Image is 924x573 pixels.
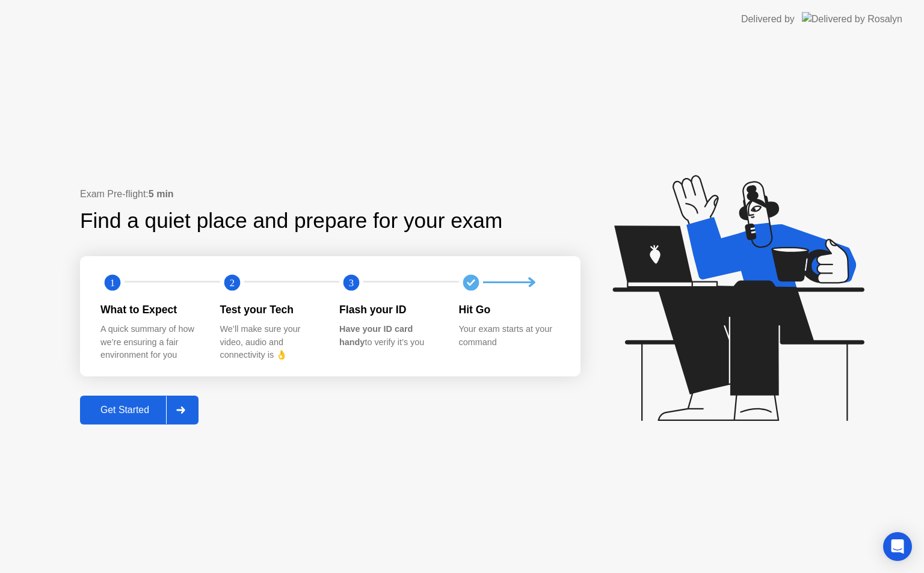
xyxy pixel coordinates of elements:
[741,12,795,26] div: Delivered by
[339,302,440,317] div: Flash your ID
[100,302,201,317] div: What to Expect
[339,324,413,347] b: Have your ID card handy
[80,187,581,201] div: Exam Pre-flight:
[459,323,559,349] div: Your exam starts at your command
[229,277,234,288] text: 2
[84,405,166,415] div: Get Started
[220,302,321,317] div: Test your Tech
[459,302,559,317] div: Hit Go
[802,12,902,26] img: Delivered by Rosalyn
[100,323,201,362] div: A quick summary of how we’re ensuring a fair environment for you
[80,205,504,237] div: Find a quiet place and prepare for your exam
[220,323,321,362] div: We’ll make sure your video, audio and connectivity is 👌
[883,532,912,561] div: Open Intercom Messenger
[110,277,115,288] text: 1
[80,396,199,424] button: Get Started
[149,189,174,199] b: 5 min
[339,323,440,349] div: to verify it’s you
[349,277,354,288] text: 3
